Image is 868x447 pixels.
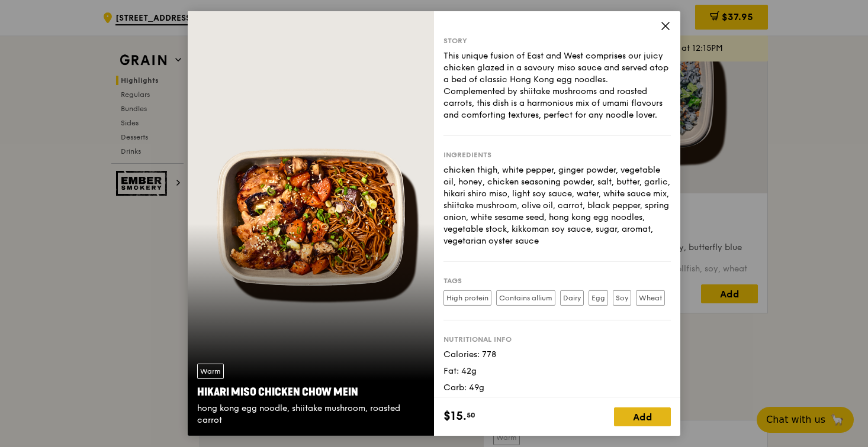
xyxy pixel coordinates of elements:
label: Wheat [636,290,665,306]
label: Soy [613,290,631,306]
div: Tags [443,276,671,286]
div: This unique fusion of East and West comprises our juicy chicken glazed in a savoury miso sauce an... [443,50,671,121]
div: Add [614,407,671,426]
div: hong kong egg noodle, shiitake mushroom, roasted carrot [197,403,425,426]
label: Contains allium [496,290,555,306]
div: Calories: 778 [443,349,671,361]
label: Egg [589,290,608,306]
span: $15. [443,407,467,425]
div: Hikari Miso Chicken Chow Mein [197,384,425,400]
div: Fat: 42g [443,365,671,377]
span: 50 [467,410,475,420]
label: High protein [443,290,491,306]
div: Nutritional info [443,335,671,344]
div: Carb: 49g [443,382,671,394]
div: Story [443,36,671,46]
div: Warm [197,364,224,379]
label: Dairy [560,290,584,306]
div: chicken thigh, white pepper, ginger powder, vegetable oil, honey, chicken seasoning powder, salt,... [443,164,671,247]
div: Ingredients [443,150,671,160]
